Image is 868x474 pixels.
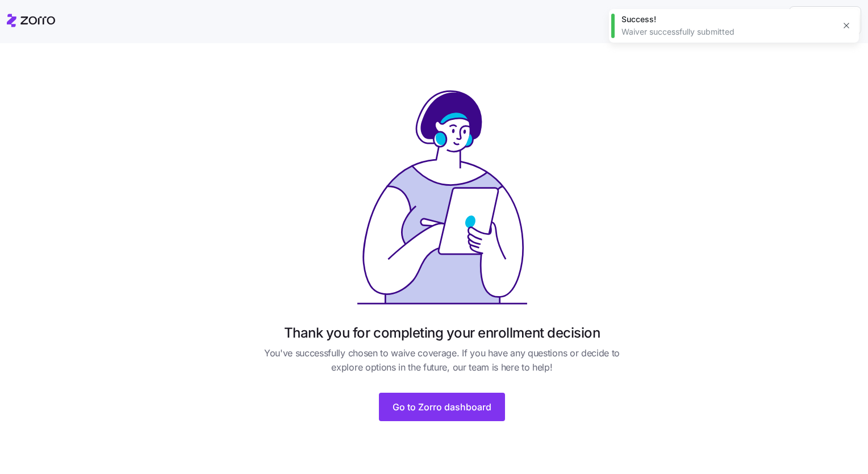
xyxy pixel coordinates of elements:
[252,346,632,375] span: You've successfully chosen to waive coverage. If you have any questions or decide to explore opti...
[621,26,834,38] div: Waiver successfully submitted
[621,14,834,25] div: Success!
[379,393,505,421] button: Go to Zorro dashboard
[284,324,600,342] h1: Thank you for completing your enrollment decision
[393,400,491,414] span: Go to Zorro dashboard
